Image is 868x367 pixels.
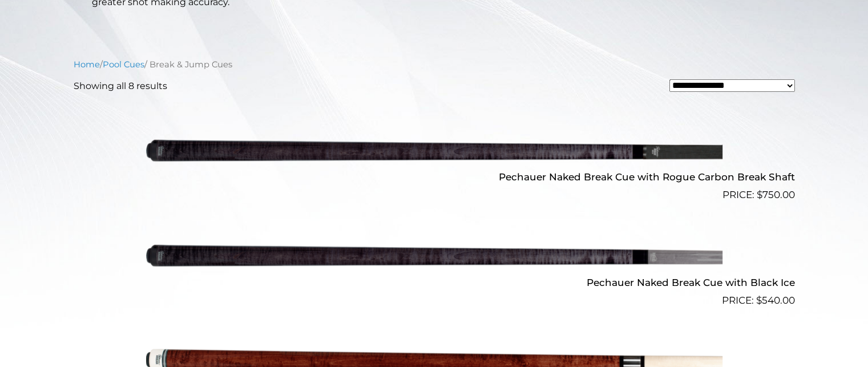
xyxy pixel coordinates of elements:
img: Pechauer Naked Break Cue with Rogue Carbon Break Shaft [146,102,722,198]
span: $ [756,295,762,306]
a: Pechauer Naked Break Cue with Rogue Carbon Break Shaft $750.00 [74,102,795,203]
a: Pool Cues [103,59,144,70]
p: Showing all 8 results [74,79,167,93]
span: $ [757,189,762,200]
h2: Pechauer Naked Break Cue with Rogue Carbon Break Shaft [74,167,795,188]
img: Pechauer Naked Break Cue with Black Ice [146,207,722,303]
h2: Pechauer Naked Break Cue with Black Ice [74,272,795,293]
bdi: 540.00 [756,295,795,306]
select: Shop order [669,79,795,92]
nav: Breadcrumb [74,58,795,71]
a: Home [74,59,100,70]
a: Pechauer Naked Break Cue with Black Ice $540.00 [74,207,795,308]
bdi: 750.00 [757,189,795,200]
